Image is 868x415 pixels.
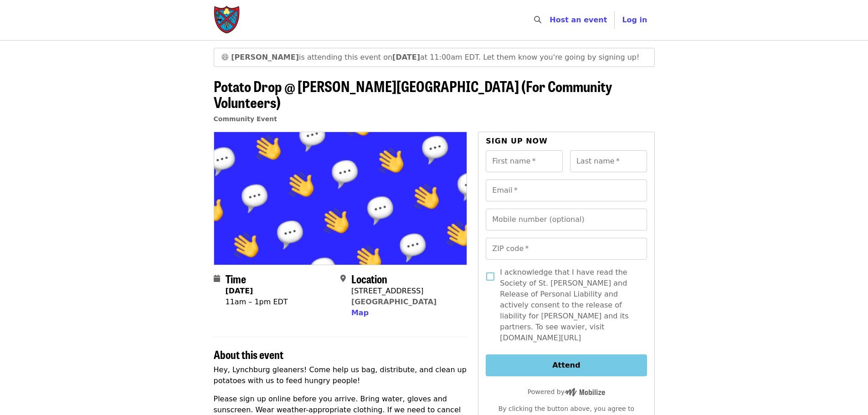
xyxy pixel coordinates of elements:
[214,115,277,123] a: Community Event
[214,75,612,113] span: Potato Drop @ [PERSON_NAME][GEOGRAPHIC_DATA] (For Community Volunteers)
[534,15,541,24] i: search icon
[486,354,647,376] button: Attend
[340,274,346,283] i: map-marker-alt icon
[615,11,654,29] button: Log in
[550,15,607,24] a: Host an event
[570,150,647,172] input: Last name
[565,388,605,396] img: Powered by Mobilize
[351,297,437,306] a: [GEOGRAPHIC_DATA]
[486,238,647,260] input: ZIP code
[226,297,288,307] div: 11am – 1pm EDT
[547,9,554,31] input: Search
[528,388,605,395] span: Powered by
[351,308,369,317] span: Map
[214,346,283,362] span: About this event
[214,132,467,264] img: Potato Drop @ Randolph College (For Community Volunteers) organized by Society of St. Andrew
[351,286,437,297] div: [STREET_ADDRESS]
[622,15,647,24] span: Log in
[214,5,241,35] img: Society of St. Andrew - Home
[351,307,369,318] button: Map
[486,209,647,231] input: Mobile number (optional)
[226,271,246,287] span: Time
[221,53,229,61] span: grinning face emoji
[486,150,563,172] input: First name
[392,53,420,61] strong: [DATE]
[226,287,253,295] strong: [DATE]
[486,137,548,145] span: Sign up now
[486,179,647,201] input: Email
[214,274,220,283] i: calendar icon
[214,364,467,386] p: Hey, Lynchburg gleaners! Come help us bag, distribute, and clean up potatoes with us to feed hung...
[351,271,387,287] span: Location
[231,53,299,61] strong: [PERSON_NAME]
[500,267,639,343] span: I acknowledge that I have read the Society of St. [PERSON_NAME] and Release of Personal Liability...
[231,53,639,61] span: is attending this event on at 11:00am EDT. Let them know you're going by signing up!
